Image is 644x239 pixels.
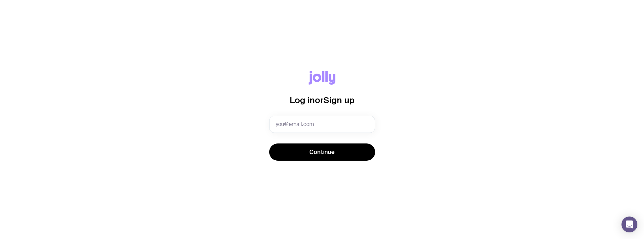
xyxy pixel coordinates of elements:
[315,95,323,105] span: or
[290,95,315,105] span: Log in
[621,217,637,232] div: Open Intercom Messenger
[269,116,375,133] input: you@email.com
[323,95,355,105] span: Sign up
[309,148,335,156] span: Continue
[269,143,375,161] button: Continue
